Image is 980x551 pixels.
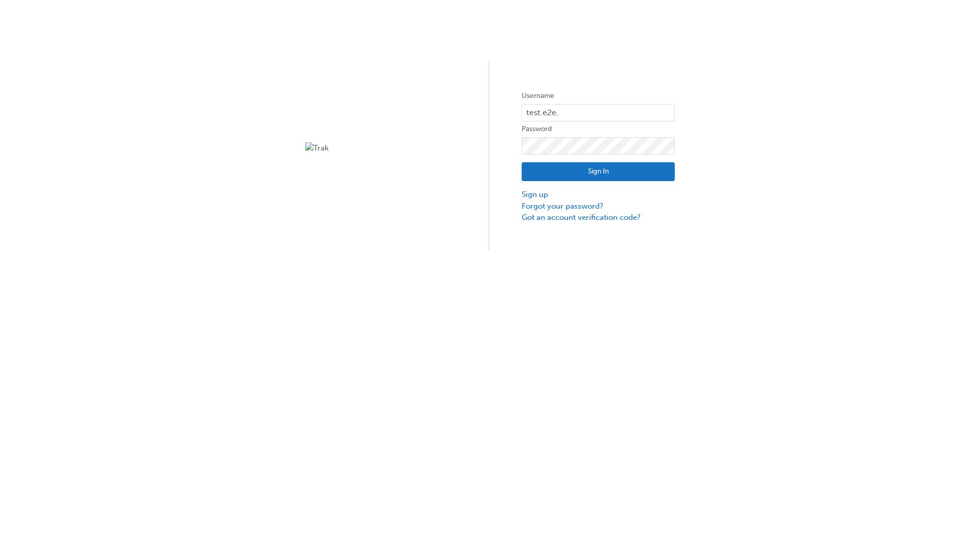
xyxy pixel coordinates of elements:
[522,123,675,135] label: Password
[522,104,675,121] input: Username
[305,142,458,154] img: Trak
[522,90,675,102] label: Username
[522,162,675,182] button: Sign In
[522,189,675,201] a: Sign up
[522,212,675,223] a: Got an account verification code?
[522,201,675,212] a: Forgot your password?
